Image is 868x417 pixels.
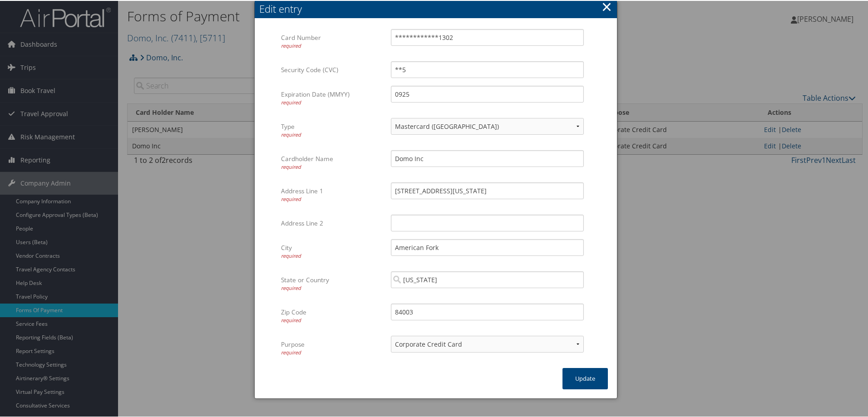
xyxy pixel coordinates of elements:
label: Purpose [281,335,384,360]
span: required [281,195,301,201]
span: required [281,130,301,137]
span: required [281,162,301,169]
label: Address Line 2 [281,214,384,231]
span: required [281,316,301,323]
label: Cardholder Name [281,149,384,174]
span: required [281,98,301,105]
label: Address Line 1 [281,182,384,206]
span: required [281,348,301,355]
label: Type [281,117,384,142]
button: Update [562,367,608,388]
label: Security Code (CVC) [281,60,384,78]
label: Zip Code [281,303,384,328]
span: required [281,284,301,290]
label: Expiration Date (MMYY) [281,85,384,110]
span: required [281,41,301,48]
label: Card Number [281,28,384,53]
label: State or Country [281,270,384,295]
label: City [281,238,384,263]
div: Edit entry [259,1,617,15]
span: required [281,251,301,258]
